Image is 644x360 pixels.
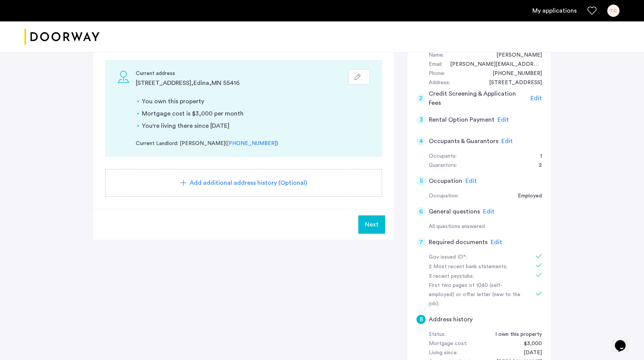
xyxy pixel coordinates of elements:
[416,176,426,186] div: 5
[498,117,509,123] span: Edit
[416,115,426,124] div: 3
[429,161,457,170] div: Guarantors:
[429,238,488,247] h5: Required documents
[190,178,307,187] span: Add additional address history (Optional)
[142,109,370,118] li: Mortgage cost is $3,000 per month
[530,95,542,101] span: Edit
[612,329,636,352] iframe: chat widget
[429,281,525,309] div: First two pages of 1040 (self-employed) or offer letter (new to the job):
[429,339,467,349] div: Mortgage cost:
[481,78,542,88] div: 4015 natchez Ave South
[416,137,426,146] div: 4
[429,176,462,186] h5: Occupation
[531,161,542,170] div: 2
[607,5,620,17] div: TC
[510,192,542,201] div: Employed
[416,94,426,103] div: 2
[136,140,370,148] div: Current Landlord: [PERSON_NAME] ( )
[416,315,426,324] div: 8
[485,69,542,78] div: +19526578006
[429,69,445,78] div: Phone:
[429,60,442,69] div: Email:
[429,115,494,124] h5: Rental Option Payment
[348,69,370,85] button: button
[136,69,347,78] div: Current address
[365,220,379,229] span: Next
[358,215,385,234] button: Next
[24,23,99,51] a: Cazamio logo
[24,23,99,51] img: logo
[429,272,525,281] div: 3 recent paystubs:
[429,51,444,60] div: Name:
[483,209,494,215] span: Edit
[227,140,276,148] a: [PHONE_NUMBER]
[491,239,502,245] span: Edit
[489,51,542,60] div: Timothy Chapdelaine
[488,330,542,339] div: I own this property
[429,137,498,146] h5: Occupants & Guarantors
[429,330,446,339] div: Status:
[587,6,597,15] a: Favorites
[142,121,370,130] li: You're living there since [DATE]
[429,207,480,216] h5: General questions
[516,349,542,358] div: 12/02/2003
[429,262,525,272] div: 2 Most recent bank statements:
[429,89,528,108] h5: Credit Screening & Application Fees
[465,178,477,184] span: Edit
[516,339,542,349] div: $3,000
[429,152,457,161] div: Occupants:
[429,78,450,88] div: Address:
[429,253,525,262] div: Gov issued ID*:
[416,238,426,247] div: 7
[501,138,513,144] span: Edit
[416,207,426,216] div: 6
[429,222,542,231] div: All questions answered
[142,97,370,106] li: You own this property
[532,152,542,161] div: 1
[429,315,473,324] h5: Address history
[429,192,459,201] div: Occupation:
[532,6,577,15] a: My application
[442,60,542,69] div: timothy.chapdelaine@gmail.com
[136,78,347,88] div: [STREET_ADDRESS] , Edina , MN 55416
[429,349,458,358] div: Living since:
